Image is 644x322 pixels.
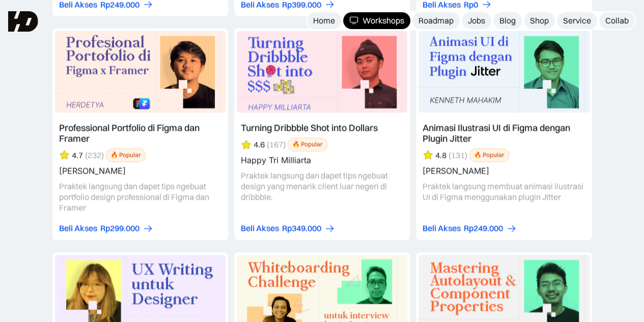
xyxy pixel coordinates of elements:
[468,15,485,26] div: Jobs
[462,12,491,29] a: Jobs
[499,15,516,26] div: Blog
[418,15,454,26] div: Roadmap
[343,12,410,29] a: Workshops
[282,223,321,234] div: Rp349.000
[313,15,335,26] div: Home
[557,12,597,29] a: Service
[362,15,404,26] div: Workshops
[307,12,341,29] a: Home
[100,223,139,234] div: Rp299.000
[524,12,555,29] a: Shop
[241,223,335,234] a: Beli AksesRp349.000
[423,223,517,234] a: Beli AksesRp249.000
[59,223,97,234] div: Beli Akses
[241,223,279,234] div: Beli Akses
[412,12,460,29] a: Roadmap
[59,223,153,234] a: Beli AksesRp299.000
[493,12,522,29] a: Blog
[464,223,503,234] div: Rp249.000
[563,15,591,26] div: Service
[599,12,635,29] a: Collab
[423,223,461,234] div: Beli Akses
[605,15,629,26] div: Collab
[530,15,549,26] div: Shop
